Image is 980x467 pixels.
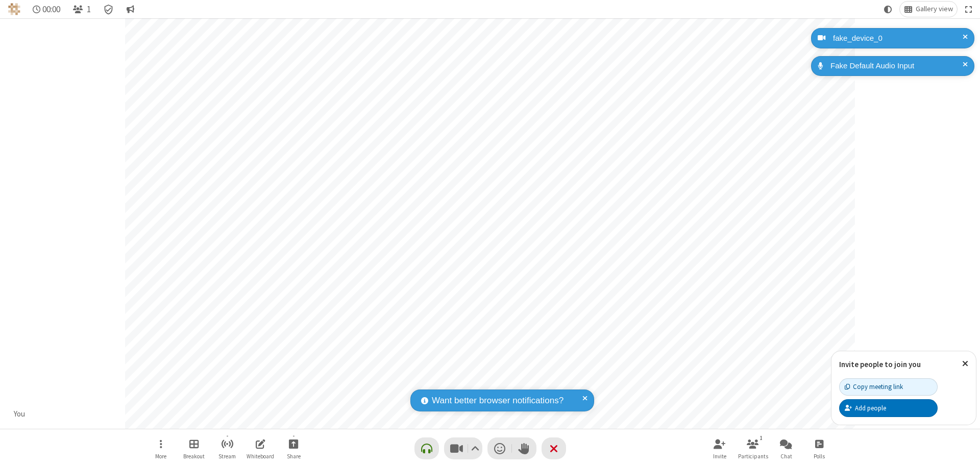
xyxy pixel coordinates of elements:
[542,437,566,459] button: End or leave meeting
[42,5,60,14] span: 00:00
[839,359,921,369] label: Invite people to join you
[183,453,205,459] span: Breakout
[916,5,953,13] span: Gallery view
[713,453,726,459] span: Invite
[900,2,957,17] button: Change layout
[814,453,825,459] span: Polls
[155,453,166,459] span: More
[771,434,801,463] button: Open chat
[757,433,766,443] div: 1
[961,2,976,17] button: Fullscreen
[839,378,938,396] button: Copy meeting link
[468,437,482,459] button: Video setting
[880,2,896,17] button: Using system theme
[704,434,735,463] button: Invite participants (⌘+Shift+I)
[179,434,209,463] button: Manage Breakout Rooms
[278,434,309,463] button: Start sharing
[10,408,29,420] div: You
[218,453,236,459] span: Stream
[444,437,482,459] button: Stop video (⌘+Shift+V)
[29,2,65,17] div: Timer
[99,2,118,17] div: Meeting details Encryption enabled
[414,437,439,459] button: Connect your audio
[247,453,274,459] span: Whiteboard
[8,3,20,15] img: QA Selenium DO NOT DELETE OR CHANGE
[954,351,976,376] button: Close popover
[804,434,835,463] button: Open poll
[827,60,967,72] div: Fake Default Audio Input
[845,382,903,392] div: Copy meeting link
[145,434,176,463] button: Open menu
[829,33,967,44] div: fake_device_0
[287,453,301,459] span: Share
[780,453,792,459] span: Chat
[68,2,95,17] button: Open participant list
[839,399,938,417] button: Add people
[87,5,91,14] span: 1
[212,434,242,463] button: Start streaming
[432,394,563,407] span: Want better browser notifications?
[512,437,536,459] button: Raise hand
[122,2,138,17] button: Conversation
[245,434,276,463] button: Open shared whiteboard
[487,437,512,459] button: Send a reaction
[738,434,768,463] button: Open participant list
[738,453,768,459] span: Participants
